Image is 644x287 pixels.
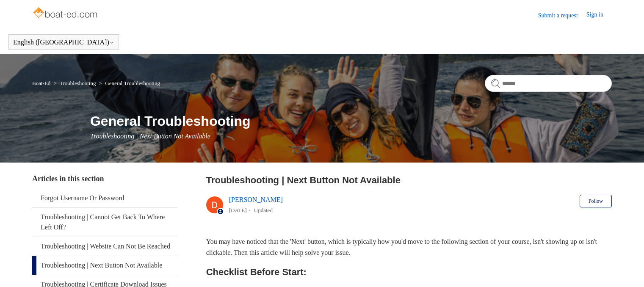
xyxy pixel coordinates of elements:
a: Forgot Username Or Password [32,189,177,207]
h2: Troubleshooting | Next Button Not Available [206,173,612,187]
li: General Troubleshooting [97,80,160,86]
img: Boat-Ed Help Center home page [32,5,100,22]
span: Articles in this section [32,174,104,183]
a: Submit a request [538,11,586,20]
button: English ([GEOGRAPHIC_DATA]) [13,39,114,46]
a: Troubleshooting | Cannot Get Back To Where Left Off? [32,208,177,237]
h1: General Troubleshooting [90,111,612,131]
a: [PERSON_NAME] [229,196,283,203]
a: Troubleshooting | Website Can Not Be Reached [32,237,177,256]
time: 03/14/2024, 13:25 [229,207,247,213]
button: Follow Article [580,195,612,207]
a: Boat-Ed [32,80,50,86]
a: General Troubleshooting [105,80,160,86]
li: Updated [254,207,273,213]
div: Live chat [616,259,638,281]
span: Troubleshooting | Next Button Not Available [90,132,210,140]
h2: Checklist Before Start: [206,265,612,279]
a: Troubleshooting [60,80,96,86]
a: Troubleshooting | Next Button Not Available [32,256,177,275]
a: Sign in [586,10,612,20]
li: Boat-Ed [32,80,52,86]
p: You may have noticed that the 'Next' button, which is typically how you'd move to the following s... [206,236,612,258]
input: Search [485,75,612,92]
li: Troubleshooting [52,80,97,86]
